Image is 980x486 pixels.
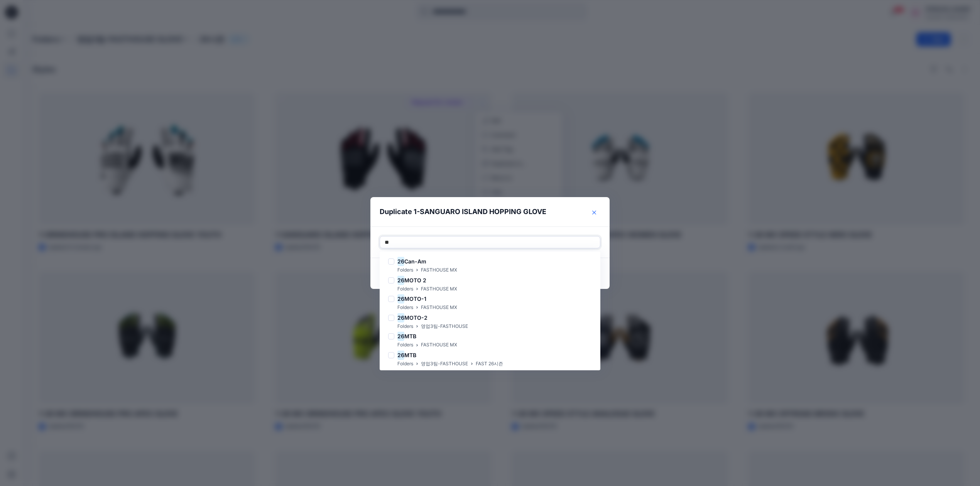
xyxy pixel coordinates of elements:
p: 영업3팀-FASTHOUSE [421,322,468,331]
mark: 26 [397,294,404,304]
p: Folders [397,322,413,331]
span: Can-Am [404,258,426,265]
p: FASTHOUSE MX [421,304,457,312]
mark: 26 [397,331,404,341]
p: FASTHOUSE MX [421,285,457,293]
p: Folders [397,341,413,349]
mark: 26 [397,350,404,360]
p: Duplicate 1-SANGUARO ISLAND HOPPING GLOVE [380,206,546,217]
span: MOTO-1 [404,295,426,302]
span: MOTO-2 [404,314,427,321]
mark: 26 [397,312,404,323]
mark: 26 [397,275,404,285]
p: FASTHOUSE MX [421,341,457,349]
p: Folders [397,285,413,293]
p: FASTHOUSE MX [421,266,457,274]
p: Folders [397,360,413,368]
p: 영업3팀-FASTHOUSE [421,360,468,368]
span: MTB [404,352,416,358]
mark: 26 [397,256,404,267]
span: MOTO 2 [404,277,426,283]
p: Folders [397,304,413,312]
button: Close [588,206,600,219]
p: FAST 26시즌 [476,360,503,368]
p: Folders [397,266,413,274]
span: MTB [404,333,416,339]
